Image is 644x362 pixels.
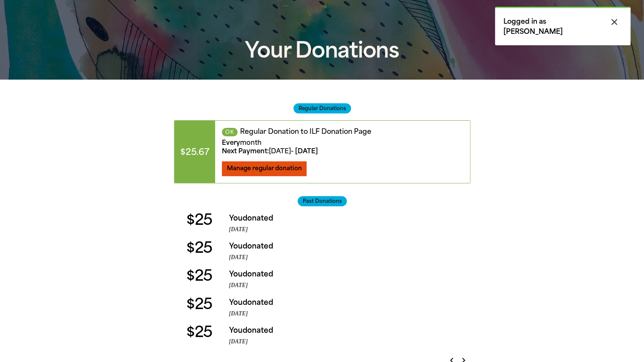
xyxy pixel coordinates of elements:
[240,139,262,146] strong: month
[229,309,470,318] p: [DATE]
[245,37,399,63] span: Your Donations
[229,270,243,278] em: You
[229,337,470,346] p: [DATE]
[243,242,273,250] span: donated
[186,325,212,340] span: $25
[186,213,212,227] span: $25
[243,214,273,222] span: donated
[607,17,622,28] button: close
[229,225,470,234] p: [DATE]
[222,127,463,136] p: Regular Donation to ILF Donation Page
[174,121,215,182] span: $25.67
[243,298,273,307] span: donated
[229,242,243,250] em: You
[222,139,240,146] span: Every
[222,161,307,176] button: Manage regular donation
[229,326,243,334] em: You
[186,269,212,283] span: $25
[174,120,470,183] div: Paginated content
[229,281,470,290] p: [DATE]
[269,147,291,155] strong: [DATE]
[227,165,301,172] span: Manage regular donation
[243,270,273,278] span: donated
[229,253,470,262] p: [DATE]
[186,297,212,312] span: $25
[222,147,269,155] span: Next Payment :
[229,214,243,222] em: You
[222,147,318,155] span: - [DATE]
[186,241,212,255] span: $25
[222,128,238,136] span: OK
[243,326,273,334] span: donated
[609,17,619,27] i: close
[229,298,243,307] em: You
[298,196,347,206] span: Past Donations
[495,7,630,45] div: Logged in as [PERSON_NAME]
[293,103,351,113] span: Regular Donations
